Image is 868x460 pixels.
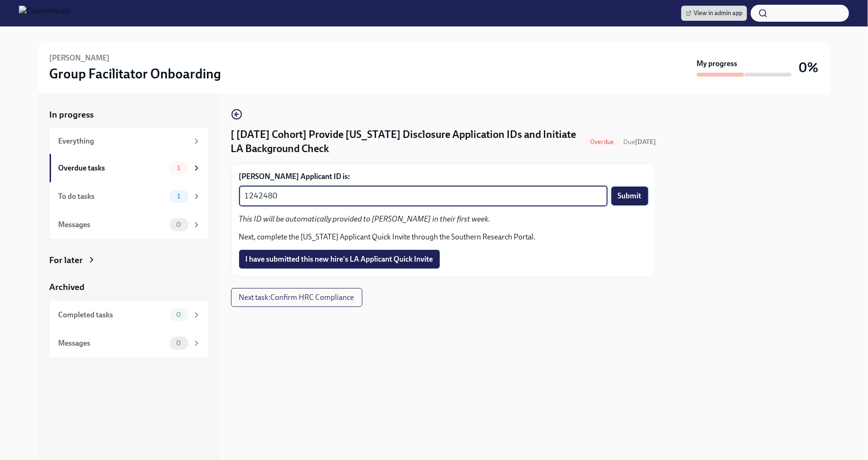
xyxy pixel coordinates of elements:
button: I have submitted this new hire's LA Applicant Quick Invite [239,250,440,269]
div: Everything [59,136,189,146]
h3: 0% [799,59,819,76]
div: Overdue tasks [59,163,166,173]
a: Messages0 [50,329,208,358]
span: 1 [172,164,186,171]
p: Next, complete the [US_STATE] Applicant Quick Invite through the Southern Research Portal. [239,232,648,242]
a: To do tasks1 [50,182,208,211]
strong: My progress [697,59,738,69]
textarea: 1242480 [245,190,602,202]
label: [PERSON_NAME] Applicant ID is: [239,171,648,182]
div: For later [50,254,83,266]
span: 0 [171,340,187,347]
button: Next task:Confirm HRC Compliance [231,288,362,307]
span: I have submitted this new hire's LA Applicant Quick Invite [246,255,433,264]
a: Archived [50,281,208,293]
span: View in admin app [686,9,742,18]
img: CharlieHealth [19,6,71,21]
a: View in admin app [681,6,747,21]
span: Next task : Confirm HRC Compliance [239,293,354,302]
div: Messages [59,220,166,230]
span: Submit [618,191,642,201]
a: Overdue tasks1 [50,154,208,182]
a: In progress [50,109,208,121]
a: Completed tasks0 [50,301,208,329]
strong: [DATE] [636,138,656,146]
h6: [PERSON_NAME] [50,53,110,63]
span: 1 [172,193,186,200]
h4: [ [DATE] Cohort] Provide [US_STATE] Disclosure Application IDs and Initiate LA Background Check [231,128,581,156]
div: Completed tasks [59,310,166,320]
a: For later [50,254,208,266]
button: Submit [611,187,648,205]
h3: Group Facilitator Onboarding [50,65,222,82]
div: Messages [59,338,166,349]
em: This ID will be automatically provided to [PERSON_NAME] in their first week. [239,214,491,223]
span: Overdue [584,138,619,145]
span: 0 [171,311,187,318]
a: Messages0 [50,211,208,239]
span: August 6th, 2025 09:00 [624,137,656,146]
span: Due [624,138,656,146]
div: To do tasks [59,191,166,202]
a: Everything [50,128,208,154]
span: 0 [171,221,187,228]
